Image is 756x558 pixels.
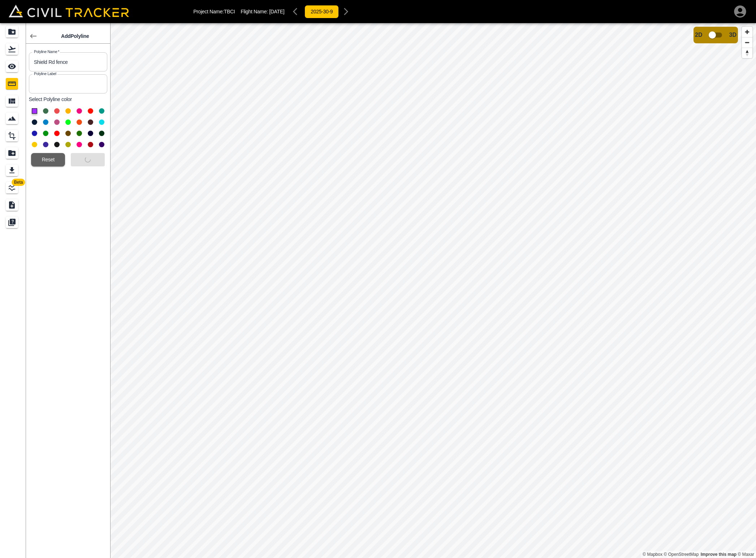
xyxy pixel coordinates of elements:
[664,552,699,557] a: OpenStreetMap
[729,32,736,38] span: 3D
[742,48,752,58] button: Reset bearing to north
[193,9,235,14] p: Project Name: TBCI
[742,27,752,37] button: Zoom in
[241,9,284,14] p: Flight Name:
[9,5,129,17] img: Civil Tracker
[269,9,284,14] span: [DATE]
[742,37,752,48] button: Zoom out
[738,552,754,557] a: Maxar
[695,32,702,38] span: 2D
[304,5,339,18] button: 2025-30-9
[110,23,756,558] canvas: Map
[643,552,662,557] a: Mapbox
[701,552,736,557] a: Map feedback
